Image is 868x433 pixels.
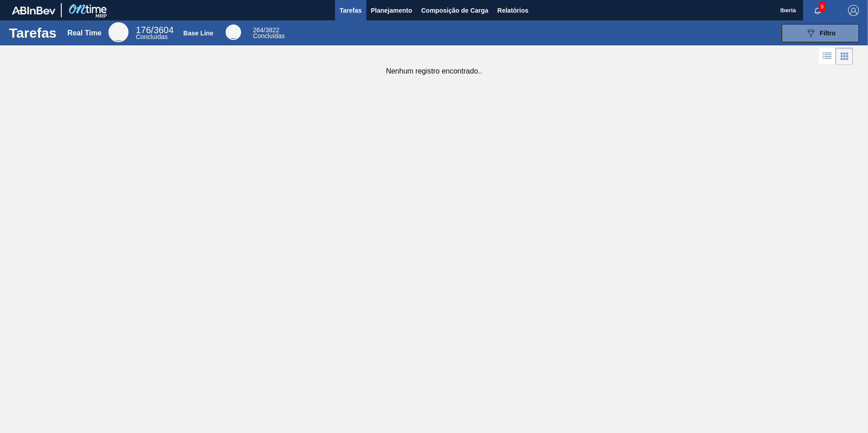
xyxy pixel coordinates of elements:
[253,26,279,34] span: / 3822
[136,25,173,35] span: / 3604
[803,4,832,17] button: Notificações
[848,5,859,16] img: Logout
[108,22,128,42] div: Real Time
[498,5,528,16] span: Relatórios
[819,2,825,12] span: 9
[136,25,151,35] span: 176
[136,33,168,40] span: Concluídas
[253,32,285,39] span: Concluídas
[782,24,859,42] button: Filtro
[136,26,173,40] div: Real Time
[12,6,55,15] img: TNhmsLtSVTkK8tSr43FrP2fwEKptu5GPRR3wAAAABJRU5ErkJggg==
[253,26,263,34] span: 264
[67,29,101,37] div: Real Time
[340,5,362,16] span: Tarefas
[183,30,213,37] div: Base Line
[371,5,412,16] span: Planejamento
[820,30,836,37] span: Filtro
[226,25,241,40] div: Base Line
[421,5,488,16] span: Composição de Carga
[253,27,285,39] div: Base Line
[819,48,836,65] div: Visão em Lista
[836,48,853,65] div: Visão em Cards
[9,28,57,38] h1: Tarefas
